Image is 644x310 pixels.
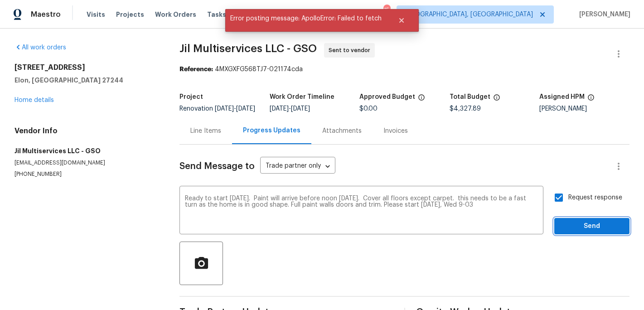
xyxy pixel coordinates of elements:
div: Invoices [383,126,408,136]
span: Work Orders [155,10,196,19]
textarea: Ready to start [DATE]. Paint will arrive before noon [DATE]. Cover all floors except carpet. this... [185,195,538,227]
span: The total cost of line items that have been approved by both Opendoor and the Trade Partner. This... [418,94,425,106]
span: - [270,106,310,112]
h5: Elon, [GEOGRAPHIC_DATA] 27244 [15,76,158,85]
button: Send [554,218,629,235]
span: Send [562,221,622,232]
div: Progress Updates [243,126,300,135]
div: Line Items [190,126,221,136]
span: Send Message to [179,162,255,171]
div: 15 [383,5,390,15]
button: Close [387,11,416,29]
span: Projects [116,10,144,19]
div: Attachments [322,126,362,136]
span: - [215,106,255,112]
h2: [STREET_ADDRESS] [15,63,158,72]
span: Jil Multiservices LLC - GSO [179,43,317,54]
h5: Project [179,94,203,100]
span: Sent to vendor [329,46,374,55]
span: [GEOGRAPHIC_DATA], [GEOGRAPHIC_DATA] [404,10,533,19]
div: 4MXGXFG568TJ7-021174cda [179,65,629,74]
span: [DATE] [270,106,289,112]
h5: Total Budget [450,94,490,100]
a: All work orders [15,44,66,51]
span: [DATE] [291,106,310,112]
h5: Work Order Timeline [270,94,334,100]
span: Request response [568,193,622,203]
h5: Jil Multiservices LLC - GSO [15,146,158,155]
b: Reference: [179,66,213,73]
span: $0.00 [359,106,378,112]
div: [PERSON_NAME] [539,106,629,112]
span: [PERSON_NAME] [576,10,630,19]
h5: Assigned HPM [539,94,585,100]
span: The hpm assigned to this work order. [587,94,595,106]
span: Tasks [207,11,226,18]
span: Maestro [31,10,61,19]
h4: Vendor Info [15,126,158,136]
span: Visits [87,10,105,19]
span: $4,327.89 [450,106,481,112]
span: [DATE] [215,106,234,112]
span: [DATE] [236,106,255,112]
h5: Approved Budget [359,94,415,100]
span: The total cost of line items that have been proposed by Opendoor. This sum includes line items th... [493,94,500,106]
p: [PHONE_NUMBER] [15,170,158,178]
div: Trade partner only [260,159,335,174]
a: Home details [15,97,54,103]
span: Renovation [179,106,255,112]
span: Error posting message: ApolloError: Failed to fetch [225,9,387,28]
p: [EMAIL_ADDRESS][DOMAIN_NAME] [15,159,158,167]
